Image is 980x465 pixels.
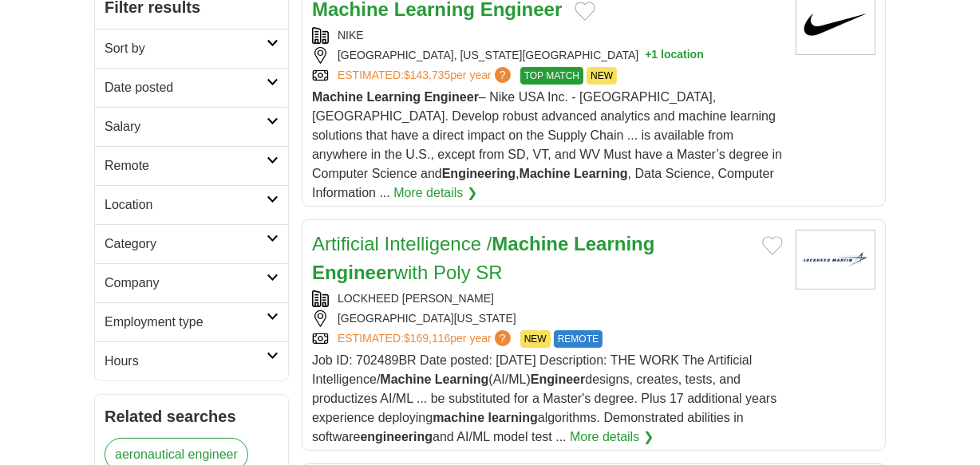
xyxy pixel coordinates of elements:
[312,90,363,104] strong: Machine
[570,428,654,447] a: More details ❯
[95,263,288,302] a: Company
[366,90,421,104] strong: Learning
[95,29,288,68] a: Sort by
[338,292,494,305] a: LOCKHEED [PERSON_NAME]
[105,39,267,58] h2: Sort by
[495,67,511,83] span: ?
[105,195,267,215] h2: Location
[105,313,267,332] h2: Employment type
[360,430,433,443] strong: engineering
[95,107,288,146] a: Salary
[520,167,571,180] strong: Machine
[796,230,875,290] img: Lockheed Martin logo
[380,372,431,386] strong: Machine
[338,330,514,348] a: ESTIMATED:$169,116per year?
[404,332,450,345] span: $169,116
[95,341,288,380] a: Hours
[105,117,267,136] h2: Salary
[404,69,450,81] span: $143,735
[531,372,585,386] strong: Engineer
[105,404,279,428] h2: Related searches
[338,29,364,41] a: NIKE
[442,167,516,180] strong: Engineering
[645,47,704,64] button: +1 location
[393,183,477,203] a: More details ❯
[312,90,782,199] span: – Nike USA Inc. - [GEOGRAPHIC_DATA], [GEOGRAPHIC_DATA]. Develop robust advanced analytics and mac...
[312,353,776,443] span: Job ID: 702489BR Date posted: [DATE] Description: THE WORK The Artificial Intelligence/ (AI/ML) d...
[520,330,551,348] span: NEW
[574,233,654,254] strong: Learning
[105,274,267,293] h2: Company
[105,156,267,175] h2: Remote
[105,234,267,254] h2: Category
[105,78,267,97] h2: Date posted
[574,167,628,180] strong: Learning
[312,233,654,283] a: Artificial Intelligence /Machine Learning Engineerwith Poly SR
[95,185,288,224] a: Location
[338,67,514,85] a: ESTIMATED:$143,735per year?
[492,233,568,254] strong: Machine
[587,67,617,85] span: NEW
[95,302,288,341] a: Employment type
[95,146,288,185] a: Remote
[520,67,583,85] span: TOP MATCH
[762,236,783,255] button: Add to favorite jobs
[575,2,595,21] button: Add to favorite jobs
[312,262,394,283] strong: Engineer
[495,330,511,346] span: ?
[433,411,484,424] strong: machine
[95,68,288,107] a: Date posted
[312,47,783,64] div: [GEOGRAPHIC_DATA], [US_STATE][GEOGRAPHIC_DATA]
[645,47,651,64] span: +
[105,352,267,371] h2: Hours
[424,90,478,104] strong: Engineer
[312,310,783,327] div: [GEOGRAPHIC_DATA][US_STATE]
[554,330,603,348] span: REMOTE
[488,411,538,424] strong: learning
[95,224,288,263] a: Category
[435,372,489,386] strong: Learning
